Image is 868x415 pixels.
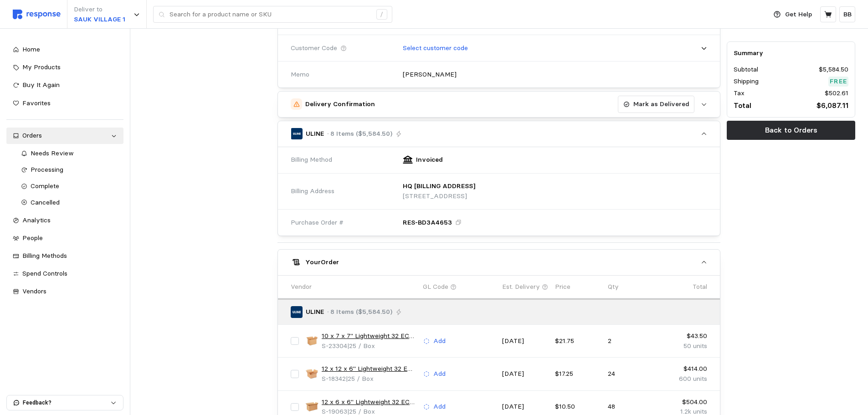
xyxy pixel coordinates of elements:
[661,364,707,374] p: $414.00
[31,198,60,206] span: Cancelled
[305,334,318,348] img: S-23304
[433,336,446,346] p: Add
[6,230,123,246] a: People
[6,266,123,282] a: Spend Controls
[306,307,324,317] p: ULINE
[555,336,601,346] p: $21.75
[727,121,855,140] button: Back to Orders
[347,342,375,350] span: | 25 / Box
[22,99,51,107] span: Favorites
[555,402,601,412] p: $10.50
[661,341,707,351] p: 50 units
[416,155,443,165] p: Invoiced
[6,77,123,93] a: Buy It Again
[291,282,312,292] p: Vendor
[608,282,619,292] p: Qty
[306,129,324,139] p: ULINE
[22,131,108,141] div: Orders
[765,124,817,136] p: Back to Orders
[502,402,549,412] p: [DATE]
[423,282,448,292] p: GL Code
[22,269,67,277] span: Spend Controls
[633,99,689,109] p: Mark as Delivered
[74,15,125,25] p: SAUK VILLAGE 1
[423,369,446,379] button: Add
[825,88,848,98] p: $502.61
[15,145,123,162] a: Needs Review
[22,234,43,242] span: People
[819,65,848,75] p: $5,584.50
[22,251,67,260] span: Billing Methods
[74,5,125,15] p: Deliver to
[502,336,549,346] p: [DATE]
[6,41,123,58] a: Home
[839,6,855,22] button: BB
[278,121,720,147] button: ULINE· 8 Items ($5,584.50)
[23,399,110,407] p: Feedback?
[433,369,446,379] p: Add
[305,257,339,267] h5: Your Order
[768,6,817,23] button: Get Help
[291,70,309,80] span: Memo
[322,342,347,350] span: S-23304
[291,186,334,196] span: Billing Address
[327,129,392,139] p: · 8 Items ($5,584.50)
[734,100,751,111] p: Total
[305,400,318,414] img: S-19063
[734,65,758,75] p: Subtotal
[305,367,318,380] img: S-18342
[403,70,457,80] p: [PERSON_NAME]
[608,402,654,412] p: 48
[22,81,60,89] span: Buy It Again
[608,369,654,379] p: 24
[555,369,601,379] p: $17.25
[6,128,123,144] a: Orders
[278,92,720,117] button: Delivery ConfirmationMark as Delivered
[291,155,332,165] span: Billing Method
[15,162,123,178] a: Processing
[327,307,392,317] p: · 8 Items ($5,584.50)
[433,402,446,412] p: Add
[661,397,707,407] p: $504.00
[6,59,123,76] a: My Products
[608,336,654,346] p: 2
[6,283,123,300] a: Vendors
[291,43,337,53] span: Customer Code
[734,48,848,58] h5: Summary
[423,336,446,347] button: Add
[403,181,475,191] p: HQ [BILLING ADDRESS]
[403,43,468,53] p: Select customer code
[13,10,61,19] img: svg%3e
[15,195,123,211] a: Cancelled
[305,99,375,109] h5: Delivery Confirmation
[661,331,707,341] p: $43.50
[22,216,51,224] span: Analytics
[843,10,852,20] p: BB
[278,250,720,275] button: YourOrder
[817,100,848,111] p: $6,087.11
[322,397,416,407] a: 12 x 6 x 6" Lightweight 32 ECT Corrugated Boxes
[278,147,720,236] div: ULINE· 8 Items ($5,584.50)
[502,369,549,379] p: [DATE]
[661,374,707,384] p: 600 units
[322,364,416,374] a: 12 x 12 x 6" Lightweight 32 ECT Corrugated Boxes
[169,6,371,23] input: Search for a product name or SKU
[423,401,446,412] button: Add
[31,182,59,190] span: Complete
[15,178,123,195] a: Complete
[693,282,707,292] p: Total
[830,77,847,87] p: Free
[22,287,46,295] span: Vendors
[6,212,123,229] a: Analytics
[734,88,745,98] p: Tax
[403,191,475,201] p: [STREET_ADDRESS]
[502,282,540,292] p: Est. Delivery
[734,77,759,87] p: Shipping
[555,282,570,292] p: Price
[22,63,61,71] span: My Products
[376,9,387,20] div: /
[31,165,63,174] span: Processing
[346,374,374,383] span: | 25 / Box
[6,95,123,112] a: Favorites
[618,96,694,113] button: Mark as Delivered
